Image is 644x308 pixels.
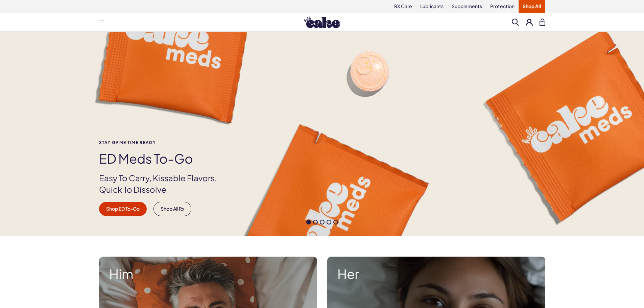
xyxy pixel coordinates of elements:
a: Shop All Rx [153,202,191,216]
span: Stay Game time ready [99,140,228,145]
p: Easy To Carry, Kissable Flavors, Quick To Dissolve [99,172,228,195]
img: Hello Cake [304,17,340,28]
a: Shop ED To-Go [99,202,147,216]
strong: Him [109,267,307,281]
strong: Her [337,267,535,281]
h1: ED Meds to-go [99,151,228,166]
